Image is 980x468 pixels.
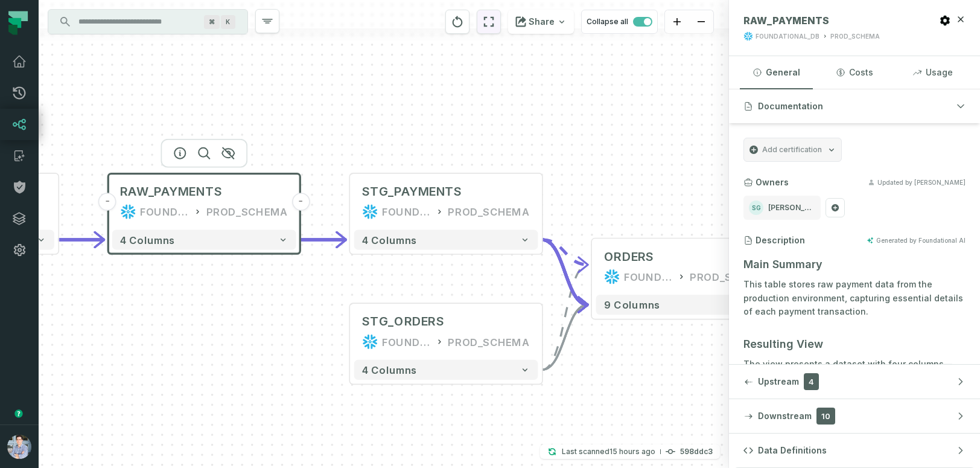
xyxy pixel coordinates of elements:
div: FOUNDATIONAL_DB [756,32,819,41]
h3: Owners [756,176,789,188]
span: Downstream [758,410,812,422]
div: FOUNDATIONAL_DB [382,204,431,220]
button: Generated by Foundational AI [867,237,966,244]
button: - [291,193,310,211]
button: Downstream10 [729,399,980,433]
button: Upstream4 [729,365,980,399]
span: 4 columns [362,234,417,246]
span: [PERSON_NAME] [768,203,815,213]
g: Edge from 065ad36bfe8571d0d37ef1ec05f417fb to 0dd85c77dd217d0afb16c7d4fb3eff19 [542,264,588,370]
p: This table stores raw payment data from the production environment, capturing essential details o... [743,278,966,319]
button: Costs [818,56,891,89]
button: zoom out [689,10,713,34]
div: PROD_SCHEMA [690,269,772,285]
div: PROD_SCHEMA [830,32,880,41]
button: Data Definitions [729,434,980,467]
button: General [740,56,813,89]
h3: Main Summary [743,256,966,273]
h4: 598ddc3 [680,448,713,455]
div: FOUNDATIONAL_DB [140,204,189,220]
div: FOUNDATIONAL_DB [624,269,673,285]
div: PROD_SCHEMA [206,204,288,220]
div: PROD_SCHEMA [448,334,530,350]
span: 4 columns [362,364,417,376]
button: Documentation [729,89,980,123]
span: 4 [804,373,819,390]
span: Press ⌘ + K to focus the search bar [204,15,220,29]
button: Updated by [PERSON_NAME] [868,179,966,186]
div: ORDERS [604,249,654,265]
button: - [98,193,116,211]
button: Add certification [743,138,842,162]
div: STG_PAYMENTS [362,184,462,200]
button: zoom in [665,10,689,34]
div: FOUNDATIONAL_DB [382,334,431,350]
button: Last scanned[DATE] 9:19:35 PM598ddc3 [540,444,720,459]
button: Collapse all [581,10,658,34]
p: The view presents a dataset with four columns—AMOUNT (Decimal), ID (Decimal), ORDER_ID (Decimal),... [743,357,966,426]
img: avatar of Alon Nafta [7,435,31,459]
h3: Resulting View [743,336,966,353]
g: Edge from c8867c613c347eb7857e509391c84b7d to 0dd85c77dd217d0afb16c7d4fb3eff19 [542,240,588,305]
span: RAW_PAYMENTS [743,14,829,27]
div: PROD_SCHEMA [448,204,530,220]
span: 10 [816,408,835,425]
div: STG_ORDERS [362,314,444,330]
span: 9 columns [604,299,660,311]
span: Documentation [758,100,823,112]
span: Shay Gafniel [749,200,763,215]
span: Add certification [762,145,822,155]
button: Usage [896,56,969,89]
button: Share [508,10,574,34]
span: RAW_PAYMENTS [120,184,222,200]
span: Press ⌘ + K to focus the search bar [221,15,235,29]
p: Last scanned [562,446,655,458]
relative-time: Sep 1, 2025, 9:19 PM EDT [609,447,655,456]
div: Tooltip anchor [13,408,24,419]
h3: Description [756,234,805,246]
span: Upstream [758,376,799,388]
span: Data Definitions [758,444,827,457]
span: 4 columns [120,234,175,246]
g: Edge from c8867c613c347eb7857e509391c84b7d to 0dd85c77dd217d0afb16c7d4fb3eff19 [542,240,588,264]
